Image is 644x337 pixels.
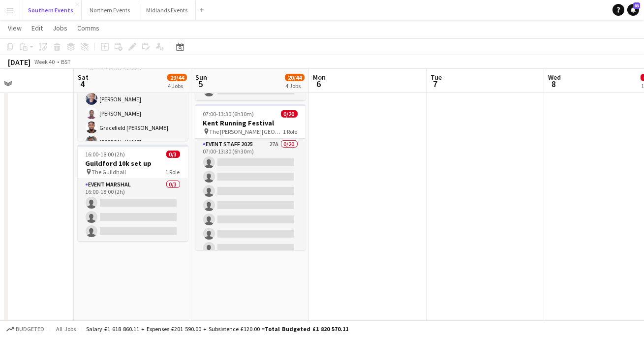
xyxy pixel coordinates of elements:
[8,57,31,67] div: [DATE]
[76,78,89,90] span: 4
[78,159,188,168] h3: Guildford 10k set up
[210,128,283,135] span: The [PERSON_NAME][GEOGRAPHIC_DATA]
[138,0,196,20] button: Midlands Events
[78,179,188,241] app-card-role: Event Marshal0/316:00-18:00 (2h)
[195,73,207,82] span: Sun
[86,151,125,158] span: 16:00-18:00 (2h)
[429,78,442,90] span: 7
[54,325,78,333] span: All jobs
[78,73,89,82] span: Sat
[73,22,103,34] a: Comms
[194,78,207,90] span: 5
[8,24,22,32] span: View
[548,73,561,82] span: Wed
[281,110,298,118] span: 0/20
[311,78,326,90] span: 6
[547,78,561,90] span: 8
[168,82,186,90] div: 4 Jobs
[313,73,326,82] span: Mon
[16,326,44,333] span: Budgeted
[166,151,180,158] span: 0/3
[195,119,306,127] h3: Kent Running Festival
[5,324,46,335] button: Budgeted
[78,145,188,241] app-job-card: 16:00-18:00 (2h)0/3Guildford 10k set up The Guildhall1 RoleEvent Marshal0/316:00-18:00 (2h)
[633,2,640,9] span: 83
[20,0,82,20] button: Southern Events
[167,74,187,81] span: 29/44
[86,325,348,333] div: Salary £1 618 860.11 + Expenses £201 590.00 + Subsistence £120.00 =
[28,22,47,34] a: Edit
[195,104,306,250] app-job-card: 07:00-13:30 (6h30m)0/20Kent Running Festival The [PERSON_NAME][GEOGRAPHIC_DATA]1 RoleEvent Staff ...
[61,58,71,65] div: BST
[283,128,298,135] span: 1 Role
[430,73,442,82] span: Tue
[285,74,305,81] span: 20/44
[265,325,348,333] span: Total Budgeted £1 820 570.11
[31,24,43,32] span: Edit
[627,4,639,16] a: 83
[285,82,304,90] div: 4 Jobs
[32,58,57,65] span: Week 40
[53,24,67,32] span: Jobs
[49,22,71,34] a: Jobs
[82,0,138,20] button: Northern Events
[92,168,126,176] span: The Guildhall
[203,110,254,118] span: 07:00-13:30 (6h30m)
[77,24,99,32] span: Comms
[4,22,26,34] a: View
[166,168,180,176] span: 1 Role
